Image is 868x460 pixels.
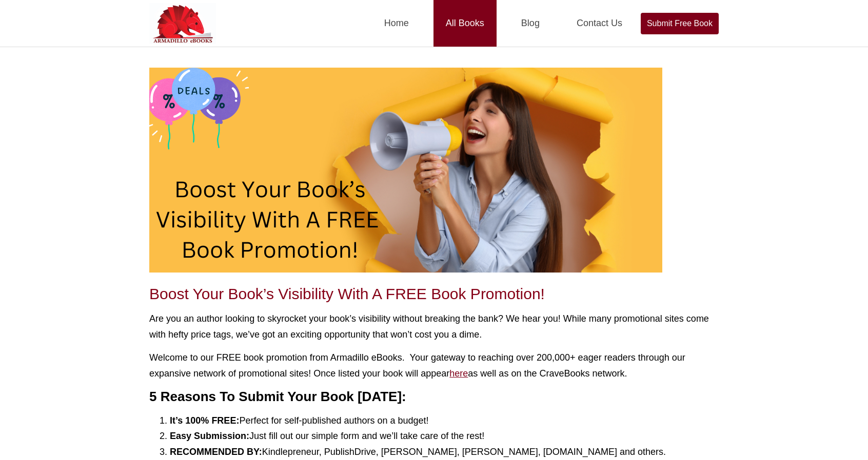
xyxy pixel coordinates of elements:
[149,311,719,342] p: Are you an author looking to skyrocket your book’s visibility without breaking the bank? We hear ...
[149,389,406,404] strong: 5 Reasons To Submit Your Book [DATE]:
[149,3,216,44] img: Armadilloebooks
[170,444,719,460] li: Kindlepreneur, PublishDrive, [PERSON_NAME], [PERSON_NAME], [DOMAIN_NAME] and others.
[641,13,719,34] a: Submit Free Book
[149,350,719,381] p: Welcome to our FREE book promotion from Armadillo eBooks. Your gateway to reaching over 200,000+ ...
[170,431,249,441] strong: Easy Submission:
[449,368,468,379] a: here
[170,413,719,429] li: Perfect for self-published authors on a budget!
[170,415,239,426] strong: It’s 100% FREE:
[170,428,719,444] li: Just fill out our simple form and we’ll take care of the rest!
[149,285,545,302] a: Boost Your Book’s Visibility With A FREE Book Promotion!
[149,68,662,273] img: Boost Your Book’s Visibility With A FREE Book Promotion!
[170,447,262,457] strong: RECOMMENDED BY:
